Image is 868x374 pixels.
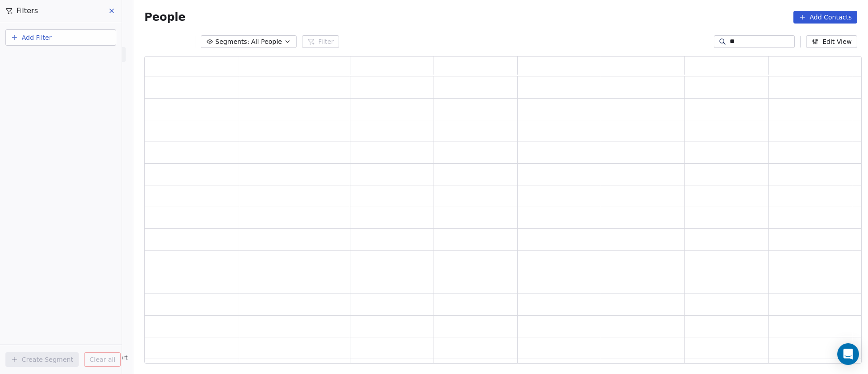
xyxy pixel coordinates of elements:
[793,11,857,24] button: Add Contacts
[837,343,859,365] div: Open Intercom Messenger
[251,37,282,47] span: All People
[302,35,340,48] button: Filter
[144,10,185,24] span: People
[215,37,249,47] span: Segments:
[806,35,857,48] button: Edit View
